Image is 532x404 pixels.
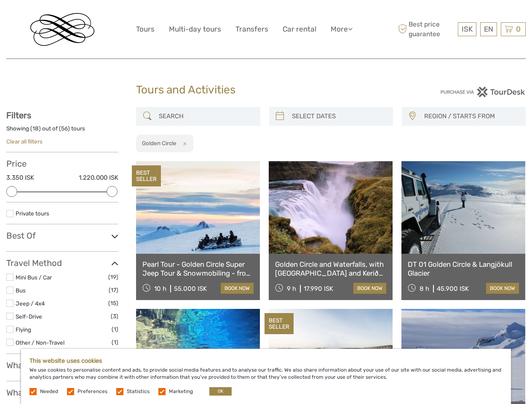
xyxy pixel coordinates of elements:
a: Pearl Tour - Golden Circle Super Jeep Tour & Snowmobiling - from [GEOGRAPHIC_DATA] [142,260,254,277]
a: Self-Drive [16,313,42,320]
span: (19) [108,272,118,282]
h3: Best Of [6,231,118,241]
span: (15) [108,298,118,308]
label: 1.220.000 ISK [79,173,118,182]
div: 45.900 ISK [437,285,469,292]
h3: Travel Method [6,258,118,268]
span: Best price guarantee [396,20,456,38]
input: SEARCH [155,109,256,124]
label: Statistics [127,388,150,395]
label: 18 [32,125,39,133]
a: Golden Circle and Waterfalls, with [GEOGRAPHIC_DATA] and Kerið in small group [275,260,386,277]
a: book now [221,283,254,294]
span: 0 [515,25,522,33]
span: 8 h [420,285,429,292]
span: (17) [109,285,118,295]
span: 9 h [287,285,296,292]
a: Clear all filters [6,138,43,145]
h3: What do you want to do? [6,388,118,398]
strong: Filters [6,110,31,120]
div: BEST SELLER [132,165,161,186]
img: PurchaseViaTourDesk.png [440,87,526,97]
h3: Price [6,159,118,169]
a: book now [486,283,519,294]
h5: This website uses cookies [29,357,503,364]
a: Private tours [16,210,49,217]
h1: Tours and Activities [136,83,396,97]
img: Reykjavik Residence [30,13,94,46]
a: Other / Non-Travel [16,339,64,346]
a: DT 01 Golden Circle & Langjökull Glacier [408,260,519,277]
a: Multi-day tours [169,23,221,35]
label: Needed [40,388,58,395]
div: 17.990 ISK [304,285,333,292]
label: Marketing [169,388,193,395]
div: BEST SELLER [265,313,294,334]
div: We use cookies to personalise content and ads, to provide social media features and to analyse ou... [21,349,511,404]
div: EN [480,22,497,36]
a: Bus [16,287,26,294]
a: Mini Bus / Car [16,274,52,281]
button: x [178,139,189,148]
label: 56 [61,125,68,133]
button: REGION / STARTS FROM [420,109,521,123]
a: book now [353,283,386,294]
a: More [331,23,353,35]
label: Preferences [78,388,107,395]
a: Flying [16,326,31,333]
div: Showing ( ) out of ( ) tours [6,125,118,138]
h3: What do you want to see? [6,360,118,370]
h2: Golden Circle [142,140,176,146]
span: 10 h [154,285,166,292]
a: Tours [136,23,155,35]
a: Car rental [283,23,316,35]
a: Jeep / 4x4 [16,300,45,307]
div: 55.000 ISK [174,285,207,292]
span: (3) [111,311,118,321]
span: ISK [462,25,473,33]
span: (1) [112,338,118,347]
button: OK [209,387,232,396]
span: (1) [112,324,118,334]
input: SELECT DATES [289,109,389,124]
a: Transfers [235,23,268,35]
label: 3.350 ISK [6,173,34,182]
